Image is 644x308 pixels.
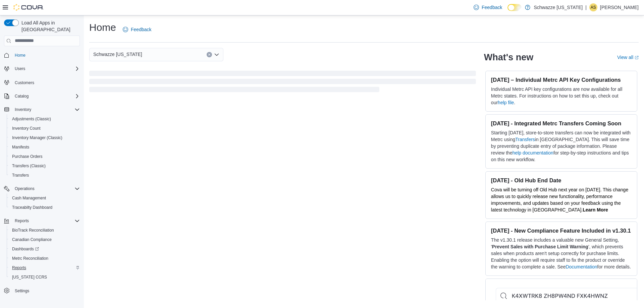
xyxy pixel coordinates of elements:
a: Inventory Count [9,124,43,132]
p: The v1.30.1 release includes a valuable new General Setting, ' ', which prevents sales when produ... [491,237,632,270]
span: Customers [15,80,34,85]
button: Catalog [12,92,31,100]
input: Dark Mode [507,4,522,11]
span: Inventory [15,107,31,112]
a: Cash Management [9,194,49,202]
span: [US_STATE] CCRS [12,274,47,280]
span: Purchase Orders [9,152,80,161]
button: Traceabilty Dashboard [7,203,83,212]
span: Metrc Reconciliation [12,256,48,261]
a: Transfers [515,137,535,142]
span: Loading [89,72,476,94]
span: Operations [12,185,80,193]
button: Inventory Manager (Classic) [7,133,83,142]
button: Inventory Count [7,124,83,133]
span: Settings [12,287,80,295]
div: Annette Sanders [589,3,597,11]
button: Catalog [1,91,83,101]
h3: [DATE] - New Compliance Feature Included in v1.30.1 [491,227,632,234]
span: BioTrack Reconciliation [9,226,80,234]
a: Settings [12,287,32,295]
p: Individual Metrc API key configurations are now available for all Metrc states. For instructions ... [491,86,632,106]
a: BioTrack Reconciliation [9,226,57,234]
span: Feedback [482,4,502,11]
span: Adjustments (Classic) [12,116,51,122]
button: BioTrack Reconciliation [7,226,83,235]
span: Customers [12,78,80,86]
strong: Prevent Sales with Purchase Limit Warning [492,244,588,249]
span: Dashboards [12,246,39,252]
span: Traceabilty Dashboard [12,205,52,210]
span: Home [12,51,80,59]
button: Transfers [7,171,83,180]
button: Reports [7,263,83,272]
p: Starting [DATE], store-to-store transfers can now be integrated with Metrc using in [GEOGRAPHIC_D... [491,129,632,163]
a: Adjustments (Classic) [9,115,54,123]
span: Users [12,65,80,73]
span: Users [15,66,25,71]
span: Reports [12,217,80,225]
a: Reports [9,264,29,272]
button: Inventory [12,106,34,114]
span: Cash Management [9,194,80,202]
span: Load All Apps in [GEOGRAPHIC_DATA] [19,19,80,33]
span: Inventory Count [9,124,80,132]
button: Home [1,50,83,60]
span: Manifests [9,143,80,151]
span: Catalog [15,94,29,99]
p: Schwazze [US_STATE] [534,3,583,11]
button: Transfers (Classic) [7,161,83,171]
h1: Home [89,21,116,34]
button: Users [12,65,28,73]
a: Inventory Manager (Classic) [9,134,65,142]
a: Dashboards [7,244,83,254]
span: Inventory [12,106,80,114]
span: Reports [9,264,80,272]
h3: [DATE] – Individual Metrc API Key Configurations [491,76,632,83]
span: Purchase Orders [12,154,43,159]
button: Open list of options [214,52,219,57]
a: View allExternal link [617,55,639,60]
a: Feedback [471,1,505,14]
p: | [585,3,587,11]
a: Manifests [9,143,32,151]
span: Cova will be turning off Old Hub next year on [DATE]. This change allows us to quickly release ne... [491,187,628,212]
button: Reports [12,217,32,225]
button: Adjustments (Classic) [7,114,83,124]
span: Transfers (Classic) [9,162,80,170]
span: Inventory Count [12,126,41,131]
button: Manifests [7,142,83,152]
span: Inventory Manager (Classic) [9,134,80,142]
span: Cash Management [12,195,46,201]
button: Canadian Compliance [7,235,83,244]
span: Transfers [12,173,29,178]
span: Reports [15,218,29,224]
span: Canadian Compliance [9,236,80,244]
h3: [DATE] - Old Hub End Date [491,177,632,184]
button: Settings [1,286,83,296]
span: Operations [15,186,35,191]
span: Traceabilty Dashboard [9,203,80,211]
a: help file [498,100,514,105]
img: Cova [13,4,44,11]
a: Learn More [583,207,608,212]
svg: External link [635,56,639,60]
a: Documentation [566,264,597,269]
span: BioTrack Reconciliation [12,228,54,233]
span: Feedback [131,26,151,33]
span: Catalog [12,92,80,100]
span: Transfers (Classic) [12,163,46,169]
span: Washington CCRS [9,273,80,281]
a: Dashboards [9,245,42,253]
a: Transfers [9,171,32,179]
button: Purchase Orders [7,152,83,161]
button: Cash Management [7,193,83,203]
a: Metrc Reconciliation [9,254,51,262]
button: Operations [12,185,37,193]
span: Adjustments (Classic) [9,115,80,123]
span: Canadian Compliance [12,237,52,242]
button: Metrc Reconciliation [7,254,83,263]
a: Traceabilty Dashboard [9,203,55,211]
